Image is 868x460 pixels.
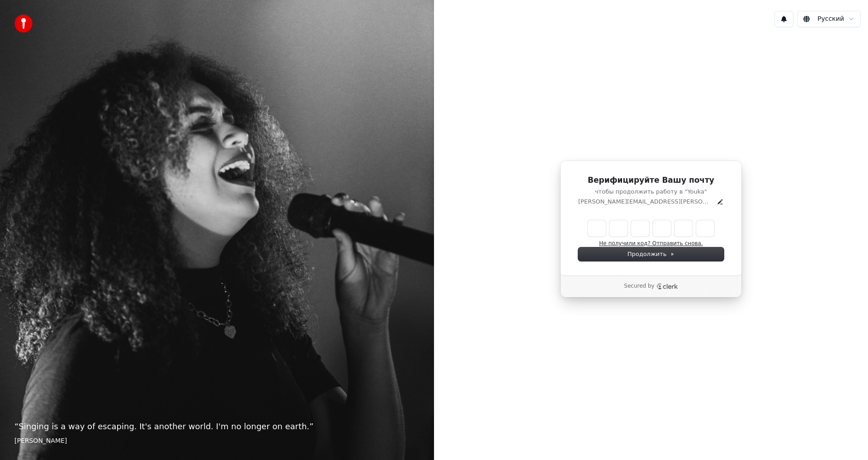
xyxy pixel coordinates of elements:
[578,198,713,206] p: [PERSON_NAME][EMAIL_ADDRESS][PERSON_NAME][DOMAIN_NAME]
[578,175,724,186] h1: Верифицируйте Вашу почту
[14,420,420,433] p: “ Singing is a way of escaping. It's another world. I'm no longer on earth. ”
[578,188,724,196] p: чтобы продолжить работу в "Youka"
[14,14,33,33] img: youka
[627,250,675,258] span: Продолжить
[578,247,724,261] button: Продолжить
[588,220,714,237] input: Enter verification code
[14,436,420,446] footer: [PERSON_NAME]
[624,283,654,290] p: Secured by
[717,198,724,205] button: Edit
[656,283,678,289] a: Clerk logo
[599,240,703,247] button: Не получили код? Отправить снова.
